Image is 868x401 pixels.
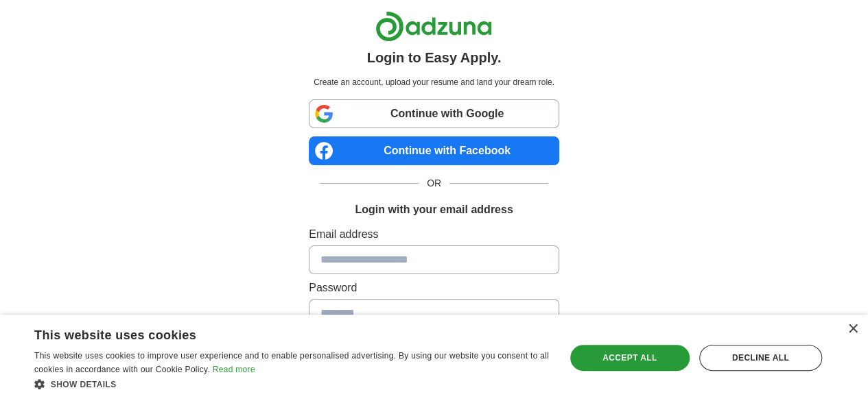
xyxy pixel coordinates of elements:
span: OR [419,176,449,191]
a: Continue with Facebook [309,136,559,165]
div: Decline all [699,345,822,371]
h1: Login with your email address [355,202,513,218]
div: Show details [34,377,550,391]
label: Email address [309,226,559,243]
img: Adzuna logo [375,11,492,42]
p: Create an account, upload your resume and land your dream role. [312,76,556,88]
a: Read more, opens a new window [213,365,255,374]
a: Continue with Google [309,99,559,128]
span: Show details [51,380,117,389]
h1: Login to Easy Apply. [367,47,502,68]
div: Close [847,324,858,335]
label: Password [309,280,559,296]
span: This website uses cookies to improve user experience and to enable personalised advertising. By u... [34,351,549,374]
div: Accept all [570,345,690,371]
div: This website uses cookies [34,323,515,343]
